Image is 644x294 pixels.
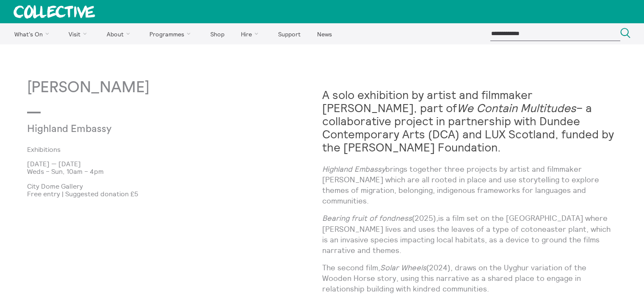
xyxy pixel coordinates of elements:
a: Programmes [142,23,202,44]
p: [PERSON_NAME] [27,79,322,96]
a: About [99,23,141,44]
em: Highland Embassy [322,164,385,174]
p: Highland Embassy [27,124,224,135]
strong: A solo exhibition by artist and filmmaker [PERSON_NAME], part of – a collaborative project in par... [322,88,614,154]
em: , [436,213,438,223]
a: Support [271,23,308,44]
a: News [310,23,339,44]
p: City Dome Gallery [27,182,322,190]
a: Shop [203,23,232,44]
p: [DATE] — [DATE] [27,160,322,168]
a: Exhibitions [27,146,309,153]
p: Weds – Sun, 10am – 4pm [27,168,322,175]
em: We Contain Multitudes [457,101,576,115]
em: Bearing fruit of fondness [322,213,412,223]
a: Hire [234,23,269,44]
em: Solar Wheels [380,263,426,272]
a: Visit [61,23,98,44]
p: (2025) is a film set on the [GEOGRAPHIC_DATA] where [PERSON_NAME] lives and uses the leaves of a ... [322,213,617,256]
p: Free entry | Suggested donation £5 [27,190,322,198]
p: brings together three projects by artist and filmmaker [PERSON_NAME] which are all rooted in plac... [322,164,617,206]
a: What's On [7,23,60,44]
